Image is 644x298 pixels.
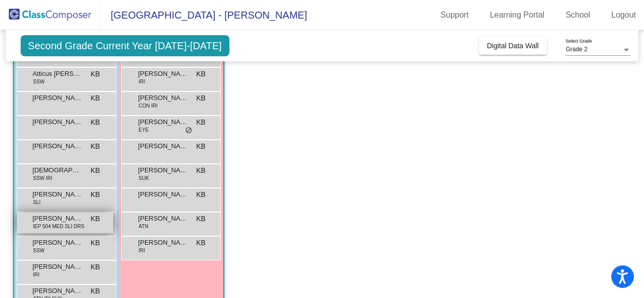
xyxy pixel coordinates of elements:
span: KB [196,165,206,176]
span: [PERSON_NAME] [33,117,83,127]
span: [PERSON_NAME] [138,238,189,248]
span: SSW [33,247,45,254]
span: KB [91,238,100,248]
button: Digital Data Wall [479,37,547,55]
span: KB [196,93,206,104]
span: [PERSON_NAME] [33,238,83,248]
span: IRI [139,247,145,254]
span: [PERSON_NAME] [33,262,83,272]
span: [PERSON_NAME] [138,214,189,224]
span: [PERSON_NAME] [138,141,189,151]
span: [PERSON_NAME] [33,286,83,296]
a: Learning Portal [482,7,553,23]
span: KB [196,117,206,128]
span: KB [196,238,206,248]
span: [PERSON_NAME] [33,141,83,151]
span: SSW IRI [33,174,52,182]
span: KB [196,141,206,152]
span: KB [91,189,100,200]
span: [PERSON_NAME] [138,69,189,79]
span: KB [91,93,100,104]
a: Support [433,7,477,23]
span: Atticus [PERSON_NAME] [33,69,83,79]
span: [PERSON_NAME] [33,189,83,200]
span: SUK [139,174,149,182]
span: [PERSON_NAME] [33,93,83,103]
span: IRI [139,78,145,85]
span: KB [91,141,100,152]
span: KB [91,262,100,272]
span: [PERSON_NAME] [138,165,189,175]
span: KB [91,286,100,296]
span: KB [196,214,206,224]
span: KB [91,165,100,176]
span: ATN [139,223,148,230]
span: [PERSON_NAME] [138,117,189,127]
span: Grade 2 [566,46,587,53]
span: IRI [33,271,40,278]
span: IEP 504 MED SLI DRS [33,223,85,230]
span: KB [91,214,100,224]
span: KB [91,69,100,79]
span: KB [91,117,100,128]
span: [DEMOGRAPHIC_DATA][PERSON_NAME] [33,165,83,175]
span: Digital Data Wall [487,42,539,50]
span: [GEOGRAPHIC_DATA] - [PERSON_NAME] [101,7,307,23]
span: Second Grade Current Year [DATE]-[DATE] [21,35,229,56]
a: School [557,7,598,23]
span: [PERSON_NAME] [33,214,83,224]
a: Logout [603,7,644,23]
span: do_not_disturb_alt [185,127,192,135]
span: CON IRI [139,102,158,110]
span: [PERSON_NAME] [138,189,189,200]
span: SSW [33,78,45,85]
span: [PERSON_NAME] [138,93,189,103]
span: KB [196,189,206,200]
span: SLI [33,198,41,206]
span: KB [196,69,206,79]
span: EYE [139,126,149,134]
